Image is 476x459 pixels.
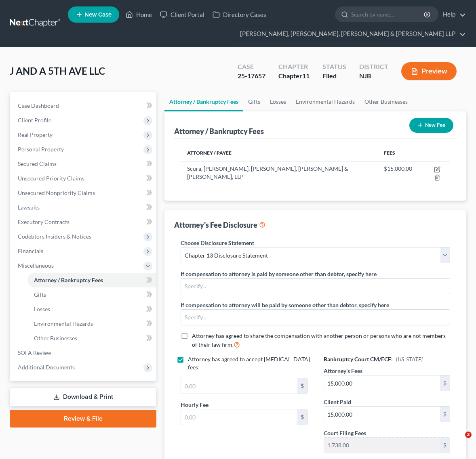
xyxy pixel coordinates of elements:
span: Case Dashboard [18,102,59,109]
span: J AND A 5TH AVE LLC [10,65,105,77]
div: Attorney / Bankruptcy Fees [174,126,264,136]
div: Chapter [278,62,310,71]
div: $ [440,407,450,422]
span: Executory Contracts [18,218,70,225]
span: Miscellaneous [18,262,54,269]
a: Secured Claims [11,157,156,171]
input: 0.00 [181,409,297,425]
a: Losses [265,92,291,111]
span: SOFA Review [18,349,51,356]
span: Additional Documents [18,364,75,371]
span: 11 [302,72,310,80]
div: Attorney's Fee Disclosure [174,220,265,230]
span: $15,000.00 [384,165,412,172]
span: Unsecured Nonpriority Claims [18,189,95,196]
a: Review & File [10,410,156,428]
a: SOFA Review [11,346,156,360]
a: Client Portal [156,7,209,22]
iframe: Intercom live chat [449,432,468,451]
a: Attorney / Bankruptcy Fees [164,92,243,111]
span: Personal Property [18,146,64,153]
label: Hourly Fee [181,400,209,409]
a: Environmental Hazards [291,92,360,111]
a: Executory Contracts [11,215,156,229]
div: Case [238,62,265,71]
div: District [359,62,388,71]
span: Codebtors Insiders & Notices [18,233,91,240]
button: Preview [401,62,457,80]
input: 0.00 [181,378,297,394]
button: New Fee [409,118,453,133]
div: 25-17657 [238,71,265,81]
a: Environmental Hazards [27,316,156,331]
span: [US_STATE] [396,356,423,363]
div: $ [440,375,450,391]
a: Directory Cases [209,7,270,22]
div: Status [322,62,346,71]
span: Losses [34,306,50,312]
span: Secured Claims [18,160,57,167]
span: Lawsuits [18,204,40,211]
a: Home [122,7,156,22]
a: Gifts [27,287,156,302]
span: Attorney has agreed to accept [MEDICAL_DATA] fees [188,356,310,371]
div: $ [297,378,307,394]
span: 2 [465,432,472,438]
label: Client Paid [324,398,351,406]
a: Gifts [243,92,265,111]
input: Search by name... [351,7,425,22]
label: Attorney's Fees [324,367,362,375]
span: Attorney has agreed to share the compensation with another person or persons who are not members ... [192,332,446,348]
input: 0.00 [324,375,440,391]
a: Other Businesses [27,331,156,346]
span: Client Profile [18,117,51,124]
div: $ [440,438,450,453]
a: Other Businesses [360,92,413,111]
h6: Bankruptcy Court CM/ECF: [324,355,450,363]
span: Fees [384,150,395,156]
input: 0.00 [324,438,440,453]
a: Download & Print [10,388,156,407]
div: Filed [322,71,346,81]
div: NJB [359,71,388,81]
a: Lawsuits [11,200,156,215]
label: If compensation to attorney is paid by someone other than debtor, specify here [181,270,377,278]
input: Specify... [181,310,450,325]
a: Unsecured Priority Claims [11,171,156,186]
span: Gifts [34,291,46,298]
span: Attorney / Bankruptcy Fees [34,277,103,283]
a: Attorney / Bankruptcy Fees [27,273,156,287]
a: Case Dashboard [11,99,156,113]
span: Environmental Hazards [34,320,93,327]
span: Scura, [PERSON_NAME], [PERSON_NAME], [PERSON_NAME] & [PERSON_NAME], LLP [187,165,348,180]
input: Specify... [181,279,450,294]
div: Chapter [278,71,310,81]
label: If compensation to attorney will be paid by someone other than debtor, specify here [181,301,389,309]
input: 0.00 [324,407,440,422]
label: Choose Disclosure Statement [181,239,254,247]
span: Financials [18,247,43,254]
label: Court Filing Fees [324,429,366,437]
span: Attorney / Payee [187,150,232,156]
span: Real Property [18,131,53,138]
div: $ [297,409,307,425]
a: Losses [27,302,156,316]
a: Unsecured Nonpriority Claims [11,186,156,200]
a: Help [439,7,466,22]
a: [PERSON_NAME], [PERSON_NAME], [PERSON_NAME] & [PERSON_NAME] LLP [236,27,466,41]
span: New Case [84,12,112,18]
span: Unsecured Priority Claims [18,175,84,182]
span: Other Businesses [34,335,77,342]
